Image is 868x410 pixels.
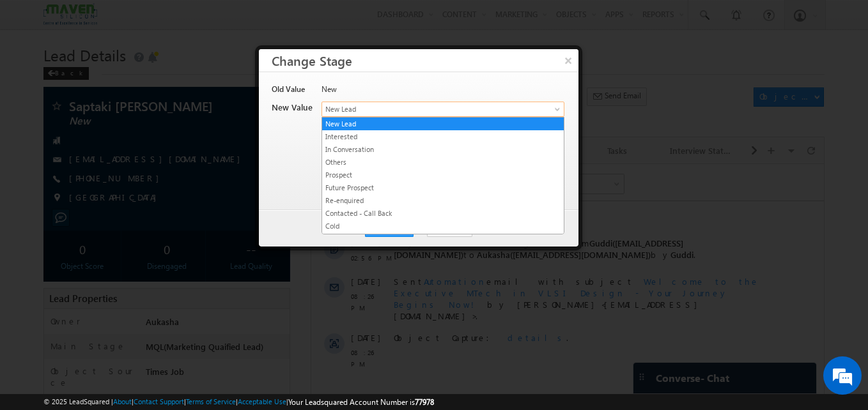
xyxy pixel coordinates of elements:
div: Sales Activity,Program,Email Bounced,Email Link Clicked,Email Marked Spam & 72 more.. [64,10,160,29]
a: New Lead [322,102,564,117]
span: Activity Type [13,10,57,29]
span: details [196,168,255,179]
span: 08:26 PM [40,183,78,206]
a: Interested [322,131,564,142]
h3: Change Stage [272,49,578,72]
span: © 2025 LeadSquared | | | | | [43,396,434,408]
div: Minimize live chat window [210,6,240,37]
a: Contacted - Call Back [322,208,564,219]
div: [DATE] [13,50,54,61]
ul: New Lead [322,117,564,234]
span: Object Owner changed from to by . [82,73,384,96]
a: Contact Support [134,397,184,406]
div: Old Value [272,84,314,102]
textarea: Type your message and hit 'Enter' [17,118,233,308]
a: About [113,397,132,406]
a: Acceptable Use [238,397,286,406]
span: [DATE] [40,73,68,85]
span: 77978 [415,397,434,407]
div: All Time [220,14,245,26]
button: × [558,49,578,72]
a: Terms of Service [186,397,236,406]
span: [DATE] [40,168,68,179]
a: New Lead [322,118,564,130]
span: Guddi [359,85,382,96]
a: Portal Link Shared [322,233,564,245]
div: by [PERSON_NAME]<[EMAIL_ADDRESS][DOMAIN_NAME]>. [82,112,458,156]
span: [DATE] [40,112,68,123]
a: Re-enquired [322,195,564,206]
a: In Conversation [322,144,564,155]
span: Automation [112,112,175,123]
div: New Value [272,102,314,119]
a: Cold [322,220,564,232]
span: New Lead [322,103,522,115]
div: New [322,84,563,102]
span: Guddi([EMAIL_ADDRESS][DOMAIN_NAME]) [82,73,372,96]
em: Start Chat [174,319,232,336]
span: Sent email with subject [82,112,322,123]
span: 08:26 PM [40,126,78,149]
img: d_60004797649_company_0_60004797649 [22,67,54,84]
div: Chat with us now [66,67,215,84]
a: Others [322,156,564,168]
span: Object Capture: [82,168,186,179]
span: 02:56 PM [40,88,78,100]
a: Prospect [322,169,564,181]
span: Time [192,10,210,29]
span: Your Leadsquared Account Number is [288,397,434,407]
div: 77 Selected [67,14,104,26]
a: Future Prospect [322,182,564,194]
span: Aukasha([EMAIL_ADDRESS][DOMAIN_NAME]) [166,85,339,96]
span: Welcome to the Executive MTech in VLSI Design - Your Journey Begins Now! [82,112,448,146]
div: . [82,168,458,179]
